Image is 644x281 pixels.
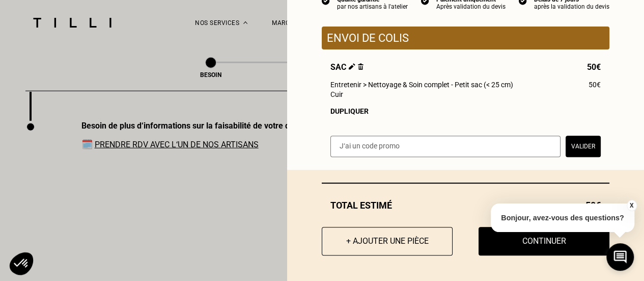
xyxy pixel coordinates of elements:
[349,63,355,70] img: Éditer
[589,81,601,89] span: 50€
[330,107,601,115] div: Dupliquer
[330,81,513,89] span: Entretenir > Nettoyage & Soin complet - Petit sac (< 25 cm)
[330,62,363,72] span: Sac
[566,136,601,157] button: Valider
[330,90,343,98] span: Cuir
[479,227,609,256] button: Continuer
[587,62,601,72] span: 50€
[330,136,561,157] input: J‘ai un code promo
[358,63,363,70] img: Supprimer
[327,32,604,44] p: Envoi de colis
[337,3,408,10] div: par nos artisans à l'atelier
[322,200,609,211] div: Total estimé
[626,200,636,211] button: X
[436,3,506,10] div: Après validation du devis
[322,227,453,256] button: + Ajouter une pièce
[534,3,609,10] div: après la validation du devis
[491,203,634,232] p: Bonjour, avez-vous des questions?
